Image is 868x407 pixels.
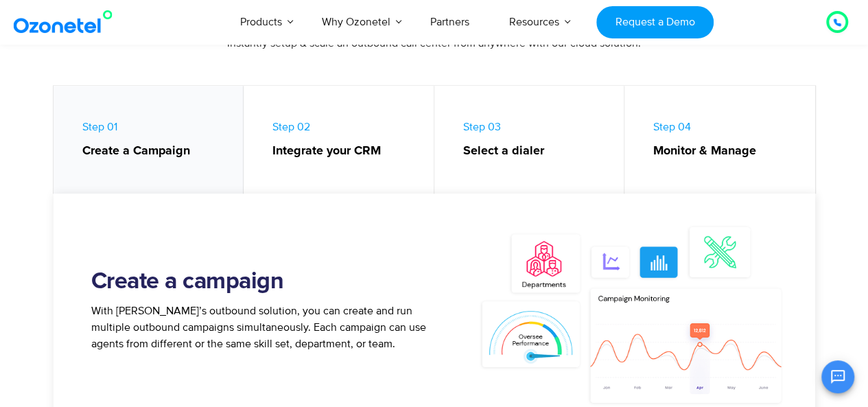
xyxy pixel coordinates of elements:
[821,360,854,393] button: Open chat
[82,142,230,161] strong: Create a Campaign
[653,120,801,161] span: Step 04
[54,86,244,200] a: Step 01Create a Campaign
[463,142,611,161] strong: Select a dialer
[91,268,434,296] h2: Create a campaign
[653,142,801,161] strong: Monitor & Manage
[596,6,714,38] a: Request a Demo
[463,120,611,161] span: Step 03
[91,304,426,351] span: With [PERSON_NAME]’s outbound solution, you can create and run multiple outbound campaigns simult...
[434,86,625,200] a: Step 03Select a dialer
[624,86,815,200] a: Step 04Monitor & Manage
[82,120,230,161] span: Step 01
[272,120,420,161] span: Step 02
[244,86,434,200] a: Step 02Integrate your CRM
[272,142,420,161] strong: Integrate your CRM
